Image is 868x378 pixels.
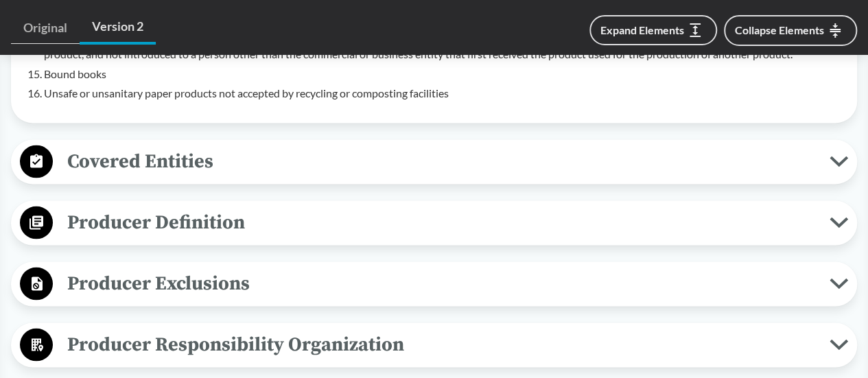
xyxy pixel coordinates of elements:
[53,145,830,176] span: Covered Entities
[724,15,857,46] button: Collapse Elements
[53,329,830,359] span: Producer Responsibility Organization
[16,144,852,179] button: Covered Entities
[44,84,846,101] li: Unsafe or unsanitary paper products not accepted by recycling or composting facilities
[11,12,80,44] a: Original
[53,268,830,298] span: Producer Exclusions
[589,15,717,45] button: Expand Elements
[16,327,852,362] button: Producer Responsibility Organization
[53,206,830,237] span: Producer Definition
[16,205,852,240] button: Producer Definition
[16,266,852,301] button: Producer Exclusions
[80,11,156,45] a: Version 2
[44,65,846,82] li: Bound books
